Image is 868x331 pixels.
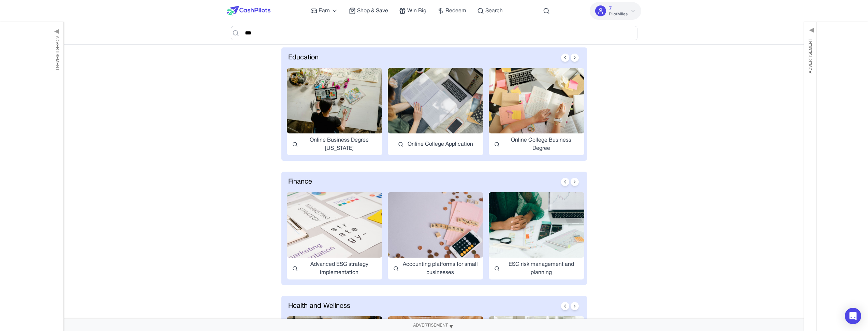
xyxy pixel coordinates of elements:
span: Earn [319,7,330,15]
span: Education [288,53,319,62]
span: Health and Wellness [288,301,350,311]
a: Earn [310,7,338,15]
span: Online College Business Degree [504,136,579,153]
span: Shop & Save [357,7,388,15]
a: Shop & Save [349,7,388,15]
span: Win Big [407,7,426,15]
span: ◀ [54,26,61,36]
span: Redeem [445,7,466,15]
span: Online Business Degree [US_STATE] [302,136,377,153]
span: 7 [609,5,612,13]
span: Search [485,7,503,15]
span: Finance [288,177,312,187]
span: ▶ [807,26,814,36]
div: Open Intercom Messenger [845,308,861,324]
span: PilotMiles [609,12,628,17]
button: 7PilotMiles [590,2,641,20]
a: Win Big [399,7,426,15]
a: Redeem [437,7,466,15]
span: Advanced ESG strategy implementation [302,260,377,277]
a: Search [477,7,503,15]
span: Advertisement [413,322,448,328]
span: ESG risk management and planning [504,260,579,277]
span: Advertisement [807,39,813,73]
span: Advertisement [54,36,60,71]
img: CashPilots Logo [227,6,270,16]
span: Accounting platforms for small businesses [403,260,478,277]
span: Online College Application [408,140,473,148]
